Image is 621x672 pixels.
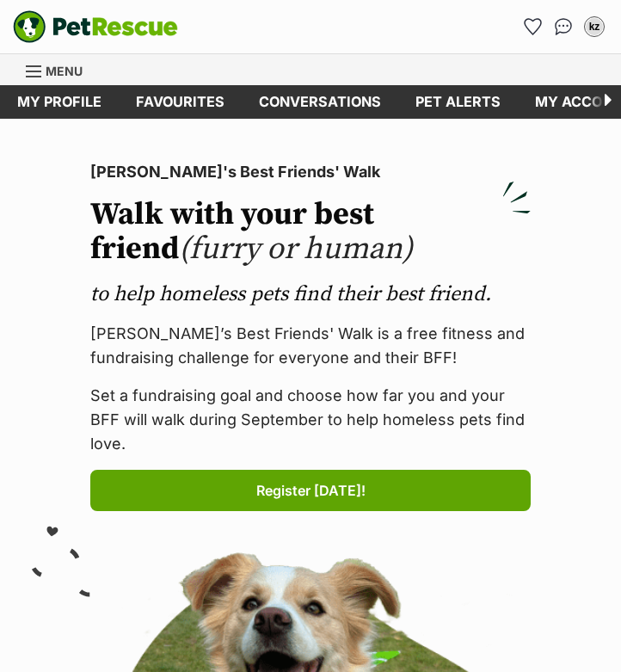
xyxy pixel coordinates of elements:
[581,13,608,40] button: My account
[90,160,531,184] p: [PERSON_NAME]'s Best Friends' Walk
[519,13,546,40] a: Favourites
[90,198,531,267] h2: Walk with your best friend
[13,10,178,43] img: logo-e224e6f780fb5917bec1dbf3a21bbac754714ae5b6737aabdf751b685950b380.svg
[179,230,413,268] span: (furry or human)
[398,85,518,119] a: Pet alerts
[119,85,242,119] a: Favourites
[550,13,577,40] a: Conversations
[555,18,573,35] img: chat-41dd97257d64d25036548639549fe6c8038ab92f7586957e7f3b1b290dea8141.svg
[519,13,608,40] ul: Account quick links
[90,384,531,456] p: Set a fundraising goal and choose how far you and your BFF will walk during September to help hom...
[46,64,83,78] span: Menu
[242,85,398,119] a: conversations
[13,10,178,43] a: PetRescue
[90,322,531,370] p: [PERSON_NAME]’s Best Friends' Walk is a free fitness and fundraising challenge for everyone and t...
[26,54,95,85] a: Menu
[256,480,366,501] span: Register [DATE]!
[90,470,531,511] a: Register [DATE]!
[586,18,603,35] div: kz
[90,281,531,308] p: to help homeless pets find their best friend.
